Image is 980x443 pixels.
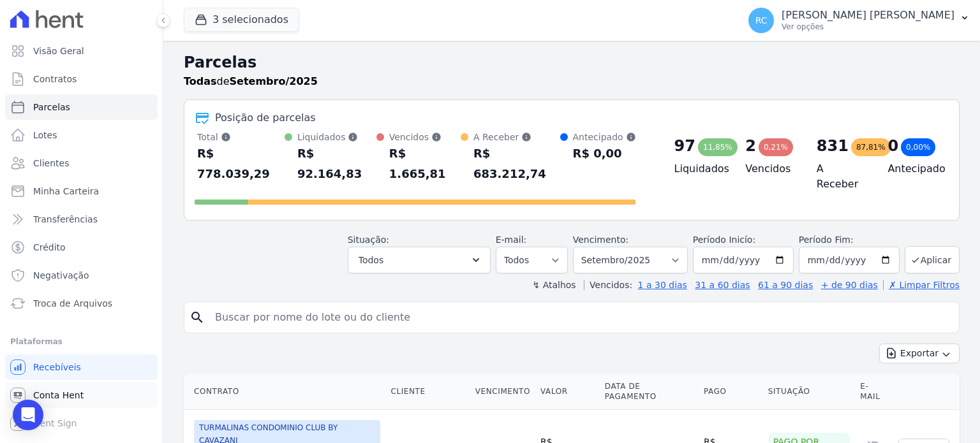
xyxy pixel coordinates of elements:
[887,161,939,177] h4: Antecipado
[745,161,796,177] h4: Vencidos
[473,143,560,184] div: R$ 683.212,74
[5,150,158,176] a: Clientes
[905,246,960,273] button: Aplicar
[693,235,755,245] label: Período Inicío:
[887,136,898,156] div: 0
[496,235,527,245] label: E-mail:
[532,280,575,290] label: ↯ Atalhos
[215,110,316,126] div: Posição de parcelas
[5,122,158,148] a: Lotes
[695,280,750,290] a: 31 a 60 dias
[5,291,158,316] a: Troca de Arquivos
[184,8,299,32] button: 3 selecionados
[5,66,158,92] a: Contratos
[674,136,695,156] div: 97
[33,45,84,57] span: Visão Geral
[33,389,84,402] span: Conta Hent
[5,235,158,260] a: Crédito
[782,22,954,32] p: Ver opções
[33,361,81,374] span: Recebíveis
[470,374,535,410] th: Vencimento
[389,131,461,143] div: Vencidos
[821,280,878,290] a: + de 90 dias
[33,101,70,113] span: Parcelas
[5,207,158,232] a: Transferências
[817,136,849,156] div: 831
[5,178,158,204] a: Minha Carteira
[638,280,687,290] a: 1 a 30 dias
[758,280,813,290] a: 61 a 90 dias
[817,161,868,192] h4: A Receber
[5,94,158,120] a: Parcelas
[5,354,158,380] a: Recebíveis
[189,310,205,325] i: search
[674,161,725,177] h4: Liquidados
[738,3,980,38] button: RC [PERSON_NAME] [PERSON_NAME] Ver opções
[535,374,600,410] th: Valor
[184,51,960,74] h2: Parcelas
[33,213,98,226] span: Transferências
[584,280,632,290] label: Vencidos:
[759,138,793,156] div: 0,21%
[573,131,636,143] div: Antecipado
[348,247,491,273] button: Todos
[755,16,768,25] span: RC
[33,269,89,282] span: Negativação
[33,157,69,170] span: Clientes
[698,138,738,156] div: 11,85%
[33,241,66,254] span: Crédito
[385,374,470,410] th: Cliente
[901,138,935,156] div: 0,00%
[763,374,856,410] th: Situação
[5,382,158,408] a: Conta Hent
[184,75,217,87] strong: Todas
[197,143,285,184] div: R$ 778.039,29
[699,374,763,410] th: Pago
[297,131,376,143] div: Liquidados
[33,185,99,198] span: Minha Carteira
[348,235,389,245] label: Situação:
[573,235,628,245] label: Vencimento:
[883,280,960,290] a: ✗ Limpar Filtros
[359,252,383,268] span: Todos
[745,136,756,156] div: 2
[5,38,158,64] a: Visão Geral
[799,233,900,247] label: Período Fim:
[573,143,636,164] div: R$ 0,00
[389,143,461,184] div: R$ 1.665,81
[851,138,891,156] div: 87,81%
[33,73,77,85] span: Contratos
[184,374,385,410] th: Contrato
[207,305,954,330] input: Buscar por nome do lote ou do cliente
[230,75,318,87] strong: Setembro/2025
[33,297,112,310] span: Troca de Arquivos
[782,9,954,22] p: [PERSON_NAME] [PERSON_NAME]
[33,129,57,142] span: Lotes
[855,374,893,410] th: E-mail
[5,263,158,288] a: Negativação
[184,74,318,89] p: de
[473,131,560,143] div: A Receber
[600,374,699,410] th: Data de Pagamento
[10,334,152,349] div: Plataformas
[13,400,43,430] div: Open Intercom Messenger
[879,344,960,363] button: Exportar
[297,143,376,184] div: R$ 92.164,83
[197,131,285,143] div: Total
